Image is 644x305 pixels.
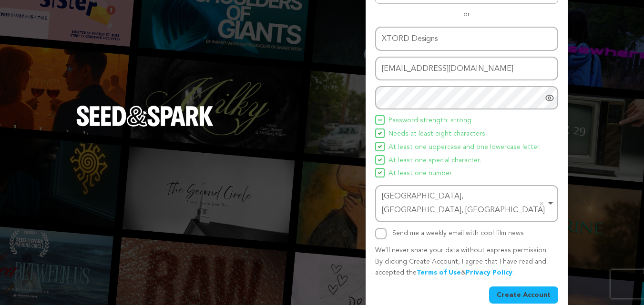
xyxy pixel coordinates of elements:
[378,158,382,162] img: Seed&Spark Icon
[375,245,558,279] p: We’ll never share your data without express permission. By clicking Create Account, I agree that ...
[76,106,214,146] a: Seed&Spark Homepage
[378,118,382,122] img: Seed&Spark Icon
[388,128,487,140] span: Needs at least eight characters.
[388,168,453,179] span: At least one number.
[375,57,558,81] input: Email address
[545,93,554,103] a: Show password as plain text. Warning: this will display your password on the screen.
[382,190,546,217] div: [GEOGRAPHIC_DATA], [GEOGRAPHIC_DATA], [GEOGRAPHIC_DATA]
[378,171,382,175] img: Seed&Spark Icon
[417,269,461,276] a: Terms of Use
[537,199,546,208] button: Remove item: 'ChIJ4c8KLZEDGzkRGWpOHia1iCo'
[388,155,481,167] span: At least one special character.
[76,106,214,127] img: Seed&Spark Logo
[458,10,476,19] span: or
[489,286,558,304] button: Create Account
[388,115,471,127] span: Password strength: strong
[378,131,382,135] img: Seed&Spark Icon
[378,145,382,148] img: Seed&Spark Icon
[388,142,541,153] span: At least one uppercase and one lowercase letter.
[375,27,558,51] input: Name
[392,230,524,236] label: Send me a weekly email with cool film news
[466,269,512,276] a: Privacy Policy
